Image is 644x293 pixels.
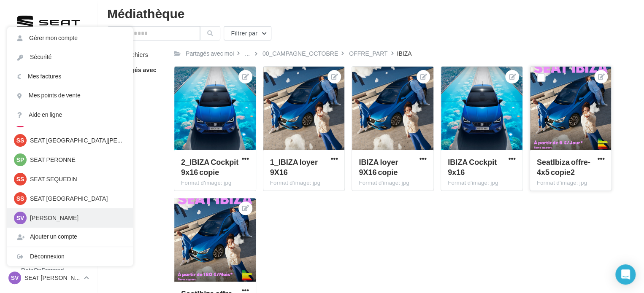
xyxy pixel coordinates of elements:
p: SEAT [PERSON_NAME] [24,274,81,282]
a: SV SEAT [PERSON_NAME] [7,270,90,286]
div: 00_CAMPAGNE_OCTOBRE [262,49,338,58]
div: IBIZA [397,49,411,58]
span: SS [16,194,24,203]
a: PLV et print personnalisable [5,225,92,250]
div: Format d'image: jpg [537,179,605,187]
span: SP [16,156,24,164]
span: 2_IBIZA Cockpit 9x16 copie [181,157,238,177]
p: SEAT [GEOGRAPHIC_DATA] [30,194,123,203]
div: OFFRE_PART [349,49,387,58]
a: Aide en ligne [7,105,133,124]
span: 1_IBIZA loyer 9X16 [270,157,318,177]
p: [PERSON_NAME] [30,214,123,222]
p: SEAT [GEOGRAPHIC_DATA][PERSON_NAME] [30,136,123,145]
span: SS [16,136,24,145]
div: Format d'image: jpg [448,179,516,187]
span: IBIZA loyer 9X16 copie [359,157,398,177]
a: Mes factures [7,67,133,86]
div: ... [243,48,252,59]
span: SS [16,175,24,183]
p: SEAT SEQUEDIN [30,175,123,183]
button: Notifications [5,56,89,74]
a: Campagnes DataOnDemand [5,253,92,278]
span: Partagés avec moi [115,66,157,82]
div: Partagés avec moi [186,49,234,58]
a: Mes points de vente [7,86,133,105]
a: Boîte de réception1 [5,98,92,116]
a: Médiathèque [5,183,92,201]
a: Visibilité en ligne [5,120,92,138]
span: SV [16,214,24,222]
button: Filtrer par [224,26,271,40]
span: SV [11,274,19,282]
div: Format d'image: jpg [270,179,338,187]
a: Calendrier [5,204,92,222]
div: Déconnexion [7,247,133,266]
div: Open Intercom Messenger [615,264,636,285]
a: Contacts [5,162,92,180]
span: SeatIbiza offre-4x5 copie2 [537,157,590,177]
span: IBIZA Cockpit 9x16 [448,157,497,177]
a: Opérations [5,78,92,95]
a: Gérer mon compte [7,29,133,48]
a: Sécurité [7,48,133,67]
a: Campagnes [5,141,92,159]
div: Format d'image: jpg [181,179,249,187]
div: Ajouter un compte [7,227,133,246]
p: SEAT PERONNE [30,156,123,164]
div: Format d'image: jpg [359,179,427,187]
div: Médiathèque [107,7,634,19]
